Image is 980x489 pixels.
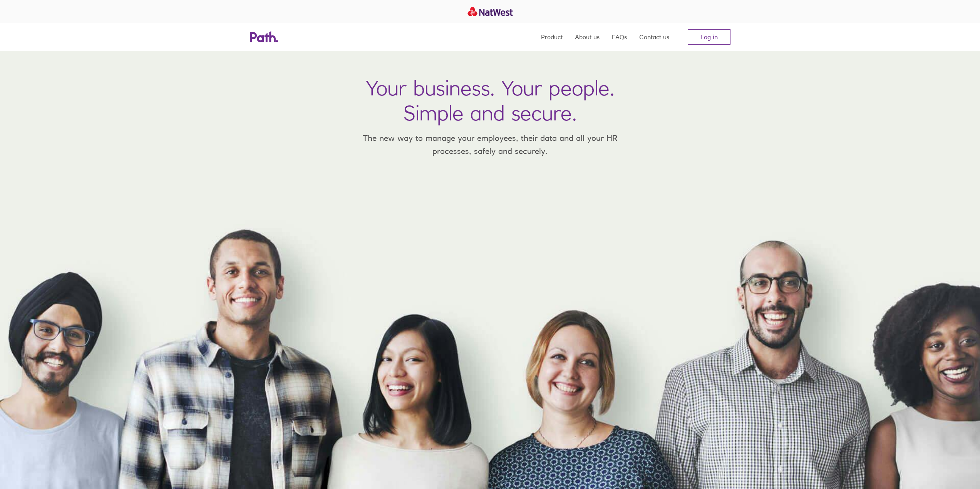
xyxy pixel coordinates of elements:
h1: Your business. Your people. Simple and secure. [366,75,615,125]
p: The new way to manage your employees, their data and all your HR processes, safely and securely. [352,132,629,157]
a: FAQs [612,23,627,51]
a: About us [575,23,600,51]
a: Log in [688,29,730,45]
a: Product [541,23,563,51]
a: Contact us [639,23,669,51]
